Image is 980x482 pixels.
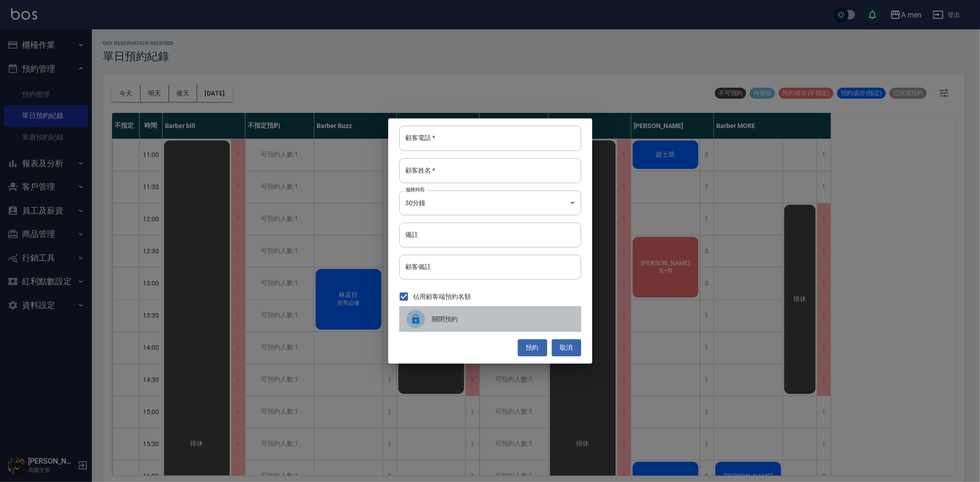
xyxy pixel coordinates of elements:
[406,186,425,193] label: 服務時長
[432,314,574,324] span: 關閉預約
[414,292,471,302] span: 佔用顧客端預約名額
[399,306,581,332] div: 關閉預約
[518,339,547,356] button: 預約
[399,191,581,215] div: 30分鐘
[552,339,581,356] button: 取消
